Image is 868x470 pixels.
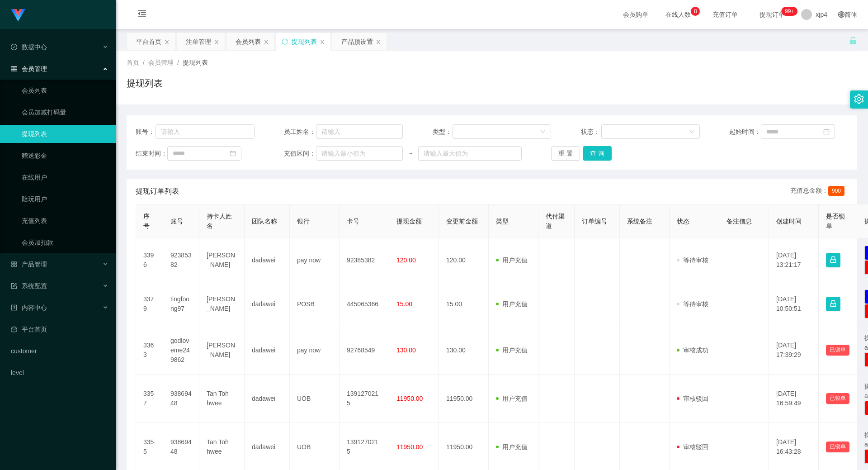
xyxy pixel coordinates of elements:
span: 产品管理 [11,261,47,268]
input: 请输入 [156,124,255,139]
span: 备注信息 [726,218,752,225]
button: 查 询 [583,146,612,161]
h1: 提现列表 [127,76,163,90]
a: 充值列表 [22,212,108,230]
a: 会员列表 [22,81,108,100]
img: logo.9652507e.png [11,9,25,22]
i: 图标: unlock [849,37,857,45]
td: [PERSON_NAME] [199,238,245,282]
a: 提现列表 [22,125,108,143]
i: 图标: close [320,39,325,45]
sup: 210 [781,7,797,16]
i: 图标: down [689,129,694,135]
span: 团队名称 [252,218,277,225]
a: 在线用户 [22,168,108,186]
span: 用户充值 [496,395,528,402]
span: 类型： [433,127,453,137]
span: 系统备注 [627,218,652,225]
i: 图标: profile [11,304,17,311]
div: 产品预设置 [341,33,373,50]
span: 持卡人姓名 [207,213,232,229]
span: 充值订单 [708,11,742,18]
div: 充值总金额： [790,186,848,197]
i: 图标: menu-fold [127,0,157,29]
span: 序号 [143,213,150,229]
span: 状态： [581,127,601,137]
div: 会员列表 [236,33,261,50]
span: 15.00 [396,300,412,308]
a: customer [11,342,108,360]
i: 图标: table [11,66,17,72]
span: 120.00 [396,256,416,264]
td: godloveme249862 [163,326,199,375]
td: POSB [290,282,340,326]
td: 3357 [136,375,163,423]
button: 已锁单 [826,442,849,452]
a: level [11,364,108,382]
span: 用户充值 [496,347,528,354]
div: 平台首页 [136,33,161,50]
td: 130.00 [439,326,489,375]
td: tingfoong97 [163,282,199,326]
td: [PERSON_NAME] [199,326,245,375]
span: 是否锁单 [826,213,845,229]
span: ~ [403,149,418,158]
span: 数据中心 [11,43,47,51]
td: dadawei [245,282,290,326]
span: 订单编号 [582,218,607,225]
i: 图标: calendar [230,150,236,157]
td: dadawei [245,375,290,423]
span: 用户充值 [496,443,528,451]
td: 3363 [136,326,163,375]
td: 93869448 [163,375,199,423]
td: UOB [290,375,340,423]
span: 充值区间： [284,149,316,158]
td: dadawei [245,326,290,375]
button: 已锁单 [826,345,849,356]
span: 用户充值 [496,300,528,308]
span: 卡号 [347,218,359,225]
a: 赠送彩金 [22,147,108,165]
span: 审核成功 [677,347,708,354]
span: 结束时间： [136,149,167,158]
span: 在线人数 [661,11,695,18]
span: 提现列表 [183,59,208,66]
td: 92385382 [340,238,389,282]
td: pay now [290,238,340,282]
td: 120.00 [439,238,489,282]
span: / [177,59,179,66]
i: 图标: close [164,39,170,45]
span: 变更前金额 [446,218,478,225]
sup: 8 [691,7,700,16]
a: 会员加减打码量 [22,103,108,121]
p: 8 [694,7,697,16]
span: 11950.00 [396,443,423,451]
span: 代付渠道 [546,213,565,229]
td: Tan Toh hwee [199,375,245,423]
span: 提现订单列表 [136,186,179,197]
td: 3396 [136,238,163,282]
span: 提现金额 [396,218,422,225]
span: 会员管理 [11,65,47,72]
span: 提现订单 [755,11,789,18]
span: 首页 [127,59,139,66]
td: [PERSON_NAME] [199,282,245,326]
span: / [143,59,145,66]
i: 图标: setting [854,94,864,104]
i: 图标: close [376,39,381,45]
span: 审核驳回 [677,443,708,451]
span: 11950.00 [396,395,423,402]
span: 系统配置 [11,282,47,290]
i: 图标: global [838,11,844,18]
span: 内容中心 [11,304,47,311]
span: 审核驳回 [677,395,708,402]
td: 92385382 [163,238,199,282]
td: 15.00 [439,282,489,326]
span: 类型 [496,218,509,225]
td: 92768549 [340,326,389,375]
div: 注单管理 [186,33,211,50]
span: 等待审核 [677,300,708,308]
td: 3379 [136,282,163,326]
a: 会员加扣款 [22,233,108,252]
a: 陪玩用户 [22,190,108,208]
